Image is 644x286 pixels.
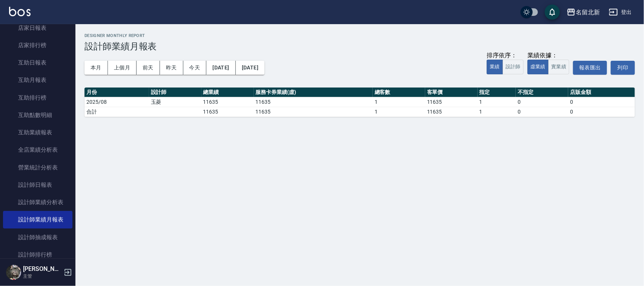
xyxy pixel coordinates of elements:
[3,211,72,228] a: 設計師業績月報表
[149,88,201,97] th: 設計師
[3,37,72,54] a: 店家排行榜
[201,88,254,97] th: 總業績
[487,60,503,74] button: 業績
[85,107,149,117] td: 合計
[201,107,254,117] td: 11635
[527,52,569,60] div: 業績依據：
[527,60,549,74] button: 虛業績
[85,88,635,117] table: a dense table
[85,41,635,52] h3: 設計師業績月報表
[503,60,524,74] button: 設計師
[206,61,235,75] button: [DATE]
[516,107,568,117] td: 0
[3,89,72,106] a: 互助排行榜
[149,97,201,107] td: 玉菱
[85,61,108,75] button: 本月
[9,7,31,16] img: Logo
[478,97,516,107] td: 1
[201,97,254,107] td: 11635
[564,5,603,20] button: 名留北新
[3,246,72,263] a: 設計師排行榜
[3,159,72,176] a: 營業統計分析表
[516,97,568,107] td: 0
[425,107,478,117] td: 11635
[3,141,72,158] a: 全店業績分析表
[545,5,560,20] button: save
[3,229,72,246] a: 設計師抽成報表
[548,60,569,74] button: 實業績
[516,88,568,97] th: 不指定
[478,88,516,97] th: 指定
[254,107,373,117] td: 11635
[425,97,478,107] td: 11635
[85,88,149,97] th: 月份
[611,61,635,75] button: 列印
[568,107,635,117] td: 0
[254,97,373,107] td: 11635
[3,54,72,71] a: 互助日報表
[23,273,61,280] p: 主管
[373,107,425,117] td: 1
[3,194,72,211] a: 設計師業績分析表
[3,176,72,194] a: 設計師日報表
[6,265,21,280] img: Person
[606,5,635,19] button: 登出
[85,33,635,38] h2: Designer Monthly Report
[576,8,600,17] div: 名留北新
[108,61,137,75] button: 上個月
[373,97,425,107] td: 1
[254,88,373,97] th: 服務卡券業績(虛)
[3,106,72,124] a: 互助點數明細
[137,61,160,75] button: 前天
[236,61,264,75] button: [DATE]
[573,61,607,75] button: 報表匯出
[373,88,425,97] th: 總客數
[568,88,635,97] th: 店販金額
[3,71,72,89] a: 互助月報表
[3,19,72,37] a: 店家日報表
[160,61,183,75] button: 昨天
[568,97,635,107] td: 0
[478,107,516,117] td: 1
[3,124,72,141] a: 互助業績報表
[183,61,207,75] button: 今天
[85,97,149,107] td: 2025/08
[487,52,524,60] div: 排序依序：
[425,88,478,97] th: 客單價
[23,265,61,273] h5: [PERSON_NAME]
